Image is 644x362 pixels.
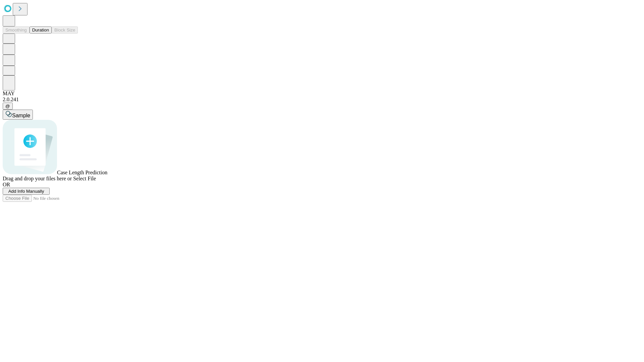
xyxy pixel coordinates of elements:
[3,176,72,181] span: Drag and drop your files here or
[3,110,33,120] button: Sample
[30,26,52,34] button: Duration
[12,113,30,118] span: Sample
[3,182,10,187] span: OR
[3,90,641,97] div: MAY
[52,26,78,34] button: Block Size
[3,97,641,103] div: 2.0.241
[73,176,96,181] span: Select File
[8,189,44,194] span: Add Info Manually
[5,104,10,109] span: @
[3,188,50,195] button: Add Info Manually
[3,26,30,34] button: Smoothing
[57,170,107,175] span: Case Length Prediction
[3,103,13,110] button: @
